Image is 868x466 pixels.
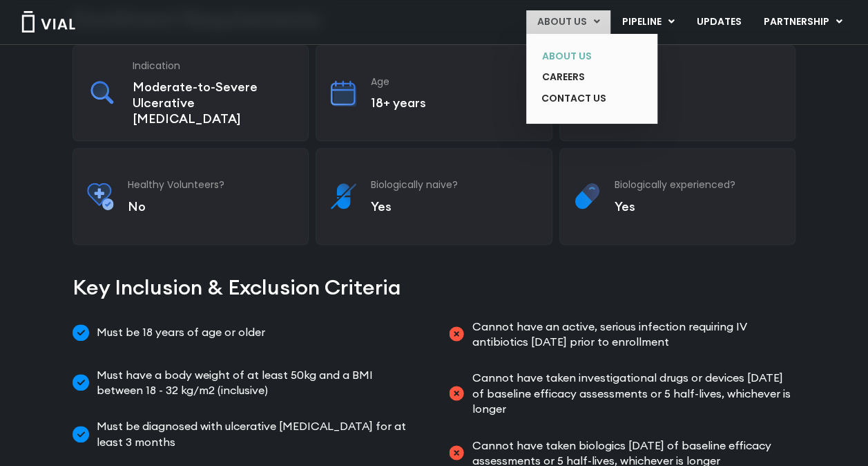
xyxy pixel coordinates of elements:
a: UPDATES [686,10,752,34]
span: Must have a body weight of at least 50kg and a BMI between 18 - 32 kg/m2 (inclusive) [93,367,421,398]
h3: Biologically naive? [371,178,538,191]
a: CONTACT US [531,88,632,110]
h3: Biologically experienced? [614,178,781,191]
a: ABOUT US [531,46,632,67]
a: PIPELINEMenu Toggle [611,10,685,34]
span: Cannot have an active, serious infection requiring IV antibiotics [DATE] prior to enrollment [469,319,796,350]
span: Cannot have taken investigational drugs or devices [DATE] of baseline efficacy assessments or 5 h... [469,370,796,416]
span: Must be 18 years of age or older [93,319,265,346]
a: CAREERS [531,66,632,88]
h3: Sexes [614,75,781,88]
a: PARTNERSHIPMenu Toggle [753,10,853,34]
img: Vial Logo [21,11,76,32]
p: All [614,95,781,111]
span: Must be diagnosed with ulcerative [MEDICAL_DATA] for at least 3 months [93,418,421,449]
p: Moderate-to-Severe Ulcerative [MEDICAL_DATA] [133,79,294,127]
p: Yes [614,198,781,214]
p: 18+ years [371,95,538,111]
h2: Key Inclusion & Exclusion Criteria [73,272,795,302]
h3: Age [371,75,538,88]
p: Yes [371,198,538,214]
p: No [128,198,295,214]
a: ABOUT USMenu Toggle [526,10,610,34]
h3: Healthy Volunteers? [128,178,295,191]
h3: Indication [133,59,294,72]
